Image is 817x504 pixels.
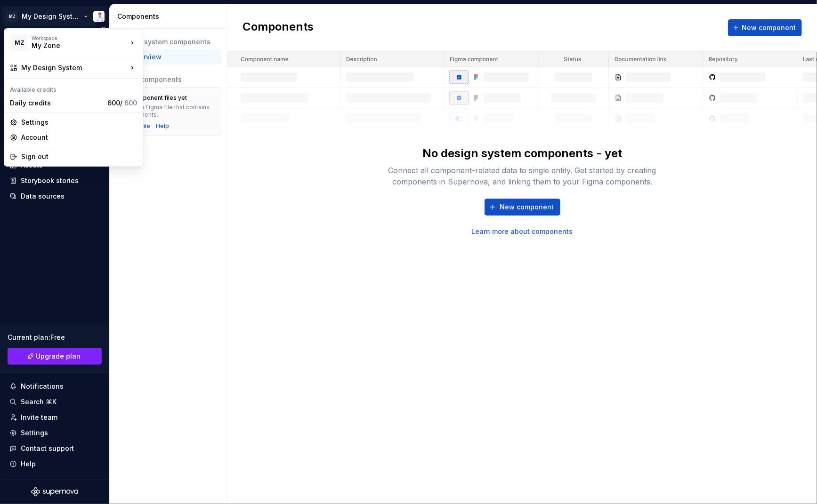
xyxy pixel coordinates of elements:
div: My Zone [32,41,112,50]
div: Available credits [6,80,141,96]
span: 600 / [107,99,137,107]
div: My Design System [21,63,128,72]
div: Settings [21,118,137,127]
div: Sign out [21,152,137,161]
span: 600 [124,99,137,107]
div: Daily credits [10,98,104,108]
div: Workspace [32,35,128,41]
div: Account [21,133,137,142]
div: MZ [11,34,28,51]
